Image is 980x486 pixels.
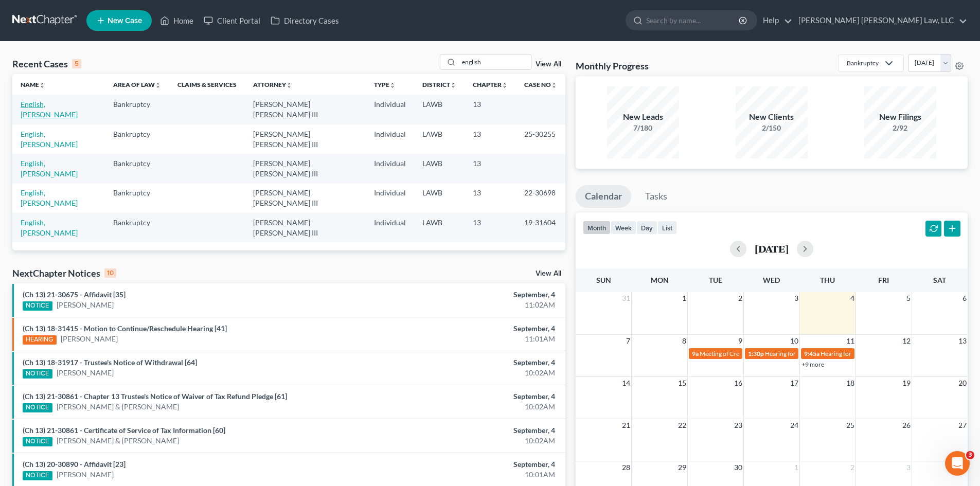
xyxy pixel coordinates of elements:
span: Mon [651,276,669,284]
td: Bankruptcy [105,154,169,183]
i: unfold_more [286,82,292,88]
span: 11 [845,335,856,347]
a: (Ch 13) 21-30675 - Affidavit [35] [23,290,126,299]
div: 5 [72,59,81,68]
a: [PERSON_NAME] [61,334,118,344]
span: 19 [901,377,912,389]
div: New Leads [607,111,679,123]
a: (Ch 13) 21-30861 - Certificate of Service of Tax Information [60] [23,426,225,435]
span: Thu [820,276,835,284]
a: English, [PERSON_NAME] [21,218,78,237]
i: unfold_more [389,82,396,88]
div: NOTICE [23,403,52,412]
span: 12 [901,335,912,347]
span: 6 [961,292,968,304]
div: September, 4 [384,323,555,334]
span: 15 [677,377,687,389]
span: 7 [625,335,631,347]
span: 16 [733,377,743,389]
div: New Filings [864,111,936,123]
a: English, [PERSON_NAME] [21,130,78,149]
td: [PERSON_NAME] [PERSON_NAME] III [245,124,366,154]
div: Recent Cases [12,58,81,70]
div: 10 [104,268,116,278]
a: (Ch 13) 21-30861 - Chapter 13 Trustee's Notice of Waiver of Tax Refund Pledge [61] [23,392,287,401]
td: Bankruptcy [105,124,169,154]
a: Chapterunfold_more [473,81,508,88]
span: Hearing for [PERSON_NAME] & [PERSON_NAME] [821,350,955,357]
span: 9:45a [804,350,819,357]
i: unfold_more [551,82,557,88]
td: 19-31604 [516,213,565,242]
td: Individual [366,213,414,242]
div: 10:02AM [384,402,555,412]
a: Calendar [576,185,631,208]
td: Individual [366,184,414,213]
i: unfold_more [39,82,45,88]
div: 7/180 [607,123,679,133]
td: 13 [465,213,516,242]
td: 22-30698 [516,184,565,213]
iframe: Intercom live chat [945,451,970,476]
span: 1 [681,292,687,304]
a: [PERSON_NAME] [PERSON_NAME] Law, LLC [793,11,967,30]
button: week [611,221,636,235]
a: Typeunfold_more [374,81,396,88]
td: 13 [465,95,516,124]
a: [PERSON_NAME] [57,300,114,310]
td: 13 [465,184,516,213]
a: Districtunfold_more [422,81,456,88]
a: Nameunfold_more [21,81,45,88]
span: 17 [789,377,799,389]
td: Bankruptcy [105,213,169,242]
td: LAWB [414,154,465,183]
div: September, 4 [384,391,555,402]
span: Wed [763,276,780,284]
span: 10 [789,335,799,347]
div: HEARING [23,335,57,345]
span: 18 [845,377,856,389]
th: Claims & Services [169,74,245,95]
span: 4 [849,292,856,304]
h2: [DATE] [755,243,789,254]
span: 3 [905,461,912,474]
td: 25-30255 [516,124,565,154]
td: 13 [465,154,516,183]
span: 9 [737,335,743,347]
button: month [583,221,611,235]
td: Individual [366,95,414,124]
span: Tue [709,276,722,284]
a: Tasks [636,185,676,208]
a: English, [PERSON_NAME] [21,100,78,119]
a: English, [PERSON_NAME] [21,159,78,178]
span: 14 [621,377,631,389]
td: [PERSON_NAME] [PERSON_NAME] III [245,95,366,124]
span: 27 [957,419,968,431]
a: English, [PERSON_NAME] [21,188,78,207]
div: NOTICE [23,301,52,311]
td: [PERSON_NAME] [PERSON_NAME] III [245,154,366,183]
i: unfold_more [450,82,456,88]
td: LAWB [414,124,465,154]
td: [PERSON_NAME] [PERSON_NAME] III [245,184,366,213]
div: September, 4 [384,425,555,436]
span: Sat [933,276,946,284]
span: 22 [677,419,687,431]
a: (Ch 13) 18-31917 - Trustee's Notice of Withdrawal [64] [23,358,197,367]
button: day [636,221,657,235]
span: 30 [733,461,743,474]
div: 11:02AM [384,300,555,310]
td: Individual [366,124,414,154]
a: [PERSON_NAME] & [PERSON_NAME] [57,436,179,446]
a: Help [758,11,792,30]
td: LAWB [414,184,465,213]
a: +9 more [801,361,824,368]
div: NOTICE [23,471,52,480]
input: Search by name... [646,11,740,30]
td: [PERSON_NAME] [PERSON_NAME] III [245,213,366,242]
td: LAWB [414,95,465,124]
span: 13 [957,335,968,347]
i: unfold_more [155,82,161,88]
a: [PERSON_NAME] [57,470,114,480]
td: Individual [366,154,414,183]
